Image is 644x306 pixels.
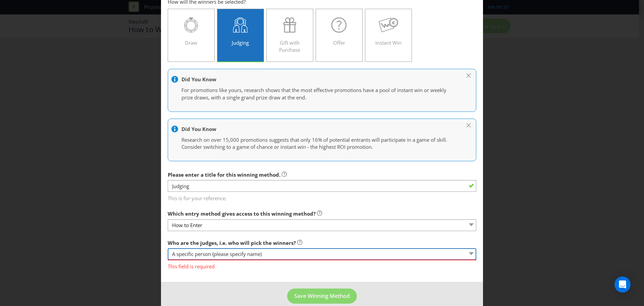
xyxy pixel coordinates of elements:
[287,289,357,304] button: Save Winning Method
[168,239,296,246] span: Who are the judges, i.e. who will pick the winners?
[375,39,401,46] span: Instant Win
[614,276,631,293] div: Open Intercom Messenger
[168,210,316,217] span: Which entry method gives access to this winning method?
[232,39,249,46] span: Judging
[333,39,345,46] span: Offer
[181,136,456,151] p: Research on over 15,000 promotions suggests that only 16% of potential entrants will participate ...
[185,39,197,46] span: Draw
[181,87,456,101] p: For promotions like yours, research shows that the most effective promotions have a pool of insta...
[279,39,300,53] span: Gift with Purchase
[294,292,350,300] span: Save Winning Method
[168,171,280,178] span: Please enter a title for this winning method.
[168,260,476,270] span: This field is required
[168,192,476,202] span: This is for your reference.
